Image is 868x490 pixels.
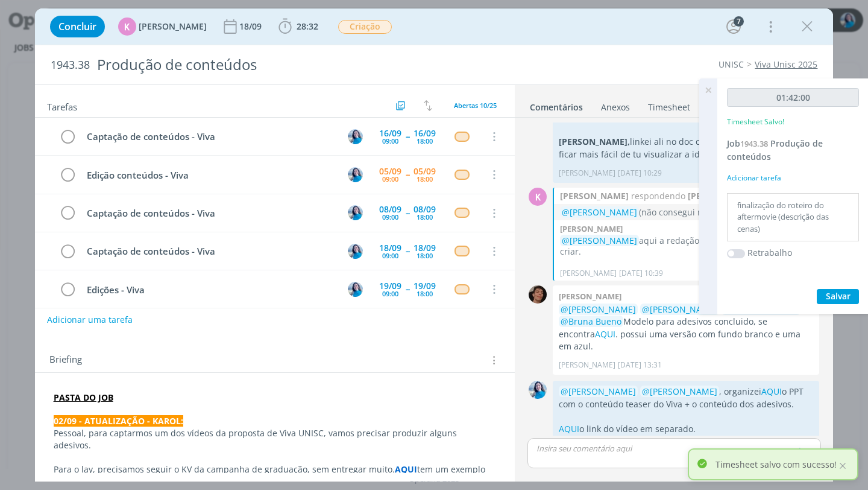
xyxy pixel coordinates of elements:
[382,252,398,259] div: 09:00
[382,138,398,144] div: 09:00
[454,101,497,110] span: Abertas 10/25
[560,189,629,202] strong: [PERSON_NAME]
[561,316,621,327] span: @Bruna Bueno
[54,392,113,403] a: PASTA DO JOB
[414,129,436,138] div: 16/09
[275,17,321,36] button: 28:32
[118,17,136,36] div: K
[382,290,398,297] div: 09:00
[348,129,363,144] img: E
[414,167,436,176] div: 05/09
[379,129,401,138] div: 16/09
[529,285,547,304] img: P
[82,168,337,183] div: Edição conteúdos - Viva
[618,168,662,179] span: [DATE] 10:29
[727,138,823,162] a: Job1943.38Produção de conteúdos
[54,427,497,451] p: Pessoal, para captarmos um dos vídeos da proposta de Viva UNISC, vamos precisar produzir alguns a...
[92,50,493,80] div: Produção de conteúdos
[642,304,717,315] span: @[PERSON_NAME]
[560,223,623,234] b: [PERSON_NAME]
[559,168,615,179] p: [PERSON_NAME]
[382,214,398,220] div: 09:00
[424,100,432,111] img: arrow-down-up.svg
[406,209,409,217] span: --
[346,280,364,298] button: E
[688,189,756,202] strong: [PERSON_NAME]
[414,282,436,290] div: 19/09
[417,214,433,220] div: 18:00
[118,17,207,36] button: K[PERSON_NAME]
[560,206,813,218] div: @@1099413@@ (não consegui marcar o Patrick), AQUI o doc com a redação para o conteúdo em vídeo do...
[734,16,744,27] div: 7
[559,423,813,435] p: o link do vídeo em separado.
[719,59,744,70] a: UNISC
[761,386,782,397] a: AQUI
[529,96,583,113] a: Comentários
[346,127,364,145] button: E
[724,17,743,36] button: 7
[560,206,813,218] p: (não consegui marcar o [PERSON_NAME]),
[139,22,207,31] span: [PERSON_NAME]
[82,129,337,144] div: Captação de conteúdos - Viva
[58,22,96,31] span: Concluir
[239,22,264,31] div: 18/09
[346,242,364,260] button: E
[338,19,392,34] button: Criação
[406,170,409,179] span: --
[618,360,662,371] span: [DATE] 13:31
[559,136,630,147] strong: [PERSON_NAME],
[560,268,617,279] p: [PERSON_NAME]
[348,167,363,182] img: E
[379,167,401,176] div: 05/09
[559,423,579,434] a: AQUI
[379,244,401,252] div: 18/09
[346,165,364,183] button: E
[338,20,392,34] span: Criação
[50,16,105,37] button: Concluir
[348,205,363,220] img: E
[82,206,337,221] div: Captação de conteúdos - Viva
[382,176,398,182] div: 09:00
[417,176,433,182] div: 18:00
[54,463,497,488] p: Para o lay, precisamos seguir o KV da campanha de graduação, sem entregar muito. tem um exemplo d...
[379,282,401,290] div: 19/09
[562,206,637,218] span: @[PERSON_NAME]
[414,244,436,252] div: 18/09
[406,247,409,255] span: --
[747,246,792,259] label: Retrabalho
[47,98,77,113] span: Tarefas
[417,138,433,144] div: 18:00
[559,291,621,302] b: [PERSON_NAME]
[601,101,630,113] div: Anexos
[35,8,834,482] div: dialog
[348,282,363,297] img: E
[348,244,363,259] img: E
[559,304,813,353] p: Modelo para adesivos concluido, se encontra . possui uma versão com fundo branco e uma em azul.
[727,173,859,183] div: Adicionar tarefa
[755,59,817,70] a: Viva Unisc 2025
[406,285,409,293] span: --
[559,360,615,371] p: [PERSON_NAME]
[561,304,636,315] span: @[PERSON_NAME]
[727,116,784,127] p: Timesheet Salvo!
[51,59,90,72] span: 1943.38
[727,138,823,162] span: Produção de conteúdos
[417,252,433,259] div: 18:00
[395,463,417,475] a: AQUI
[723,304,799,315] span: @[PERSON_NAME]
[561,386,636,397] span: @[PERSON_NAME]
[647,96,691,113] a: Timesheet
[49,352,82,368] span: Briefing
[529,381,547,399] img: E
[406,132,409,141] span: --
[379,205,401,214] div: 08/09
[82,244,337,259] div: Captação de conteúdos - Viva
[629,189,688,202] span: respondendo
[562,235,637,246] span: @[PERSON_NAME]
[414,205,436,214] div: 08/09
[560,235,813,257] p: aqui a redação do material que tu precisa criar.
[595,328,615,340] a: AQUI
[82,282,337,297] div: Edições - Viva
